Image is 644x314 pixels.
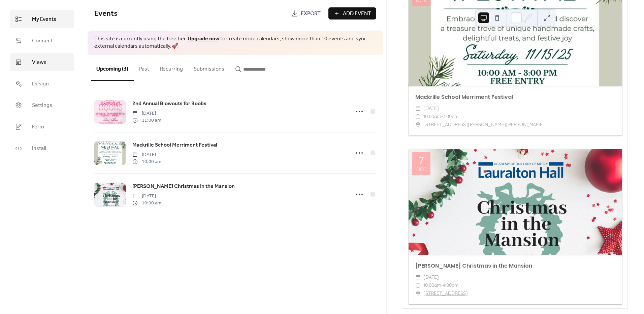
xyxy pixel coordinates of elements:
[94,35,376,50] span: This site is currently using the free tier. to create more calendars, show more than 10 events an...
[415,113,421,121] div: ​
[415,281,421,289] div: ​
[32,123,44,131] span: Form
[423,113,441,121] span: 10:00am
[32,15,56,24] span: My Events
[32,37,53,45] span: Connect
[423,273,439,281] span: [DATE]
[415,105,421,113] div: ​
[188,34,219,44] a: Upgrade now
[423,105,439,113] span: [DATE]
[132,117,161,124] span: 11:00 am
[132,193,161,200] span: [DATE]
[409,93,622,101] div: Mackrille School Merriment Festival
[132,158,161,165] span: 10:00 am
[441,113,443,121] span: -
[10,32,74,50] a: Connect
[132,100,206,108] a: 2nd Annual Blowouts for Boobs
[423,281,441,289] span: 10:00am
[132,200,161,207] span: 10:00 am
[328,7,376,19] button: Add Event
[94,6,118,21] span: Events
[132,182,235,191] a: [PERSON_NAME] Christmas in the Mansion
[415,289,421,298] div: ​
[132,110,161,117] span: [DATE]
[32,58,46,67] span: Views
[132,151,161,158] span: [DATE]
[132,141,217,150] a: Mackrille School Merriment Festival
[10,96,74,114] a: Settings
[10,139,74,157] a: Install
[415,121,421,129] div: ​
[91,55,134,81] button: Upcoming (3)
[416,167,426,172] div: Dec
[441,281,443,289] span: -
[134,55,155,80] button: Past
[343,10,371,18] span: Add Event
[443,281,459,289] span: 4:00pm
[132,183,235,191] span: [PERSON_NAME] Christmas in the Mansion
[419,155,424,165] div: 7
[188,55,230,80] button: Submissions
[10,53,74,71] a: Views
[32,80,49,88] span: Design
[132,141,217,149] span: Mackrille School Merriment Festival
[286,7,326,19] a: Export
[409,262,622,270] div: [PERSON_NAME] Christmas in the Mansion
[155,55,188,80] button: Recurring
[301,10,321,18] span: Export
[423,121,545,129] a: [STREET_ADDRESS][PERSON_NAME][PERSON_NAME]
[10,75,74,93] a: Design
[415,273,421,281] div: ​
[32,102,52,110] span: Settings
[32,145,46,153] span: Install
[423,289,468,298] a: [STREET_ADDRESS]
[10,118,74,136] a: Form
[443,113,459,121] span: 3:00pm
[10,10,74,28] a: My Events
